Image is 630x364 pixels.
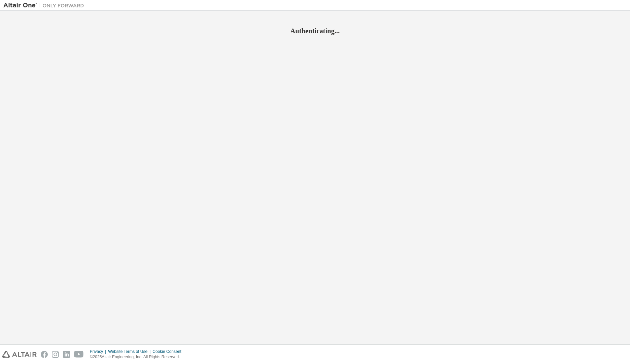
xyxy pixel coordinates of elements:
h2: Authenticating... [3,27,627,35]
img: altair_logo.svg [2,351,37,358]
div: Cookie Consent [152,349,185,354]
p: © 2025 Altair Engineering, Inc. All Rights Reserved. [90,354,185,360]
div: Website Terms of Use [108,349,152,354]
div: Privacy [90,349,108,354]
img: linkedin.svg [63,351,70,358]
img: Altair One [3,2,87,9]
img: youtube.svg [74,351,84,358]
img: instagram.svg [52,351,59,358]
img: facebook.svg [41,351,48,358]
